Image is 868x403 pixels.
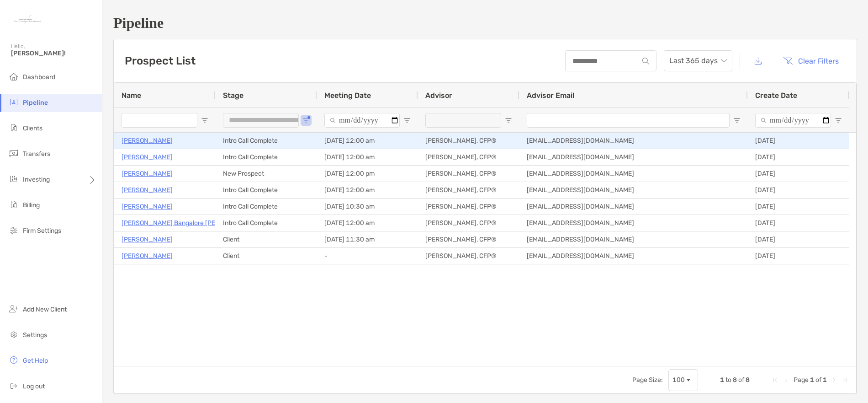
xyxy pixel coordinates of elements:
div: Page Size: [632,376,663,384]
p: [PERSON_NAME] [122,234,173,245]
input: Meeting Date Filter Input [324,113,400,128]
img: pipeline icon [8,97,19,107]
div: Page Size [668,369,698,391]
div: [DATE] 12:00 am [317,149,418,165]
p: [PERSON_NAME] [122,135,173,146]
span: Get Help [23,357,48,365]
button: Open Filter Menu [403,117,411,124]
a: [PERSON_NAME] [122,184,173,196]
div: [PERSON_NAME], CFP® [418,133,519,149]
div: [DATE] [748,133,849,149]
div: [DATE] [748,215,849,231]
div: [EMAIL_ADDRESS][DOMAIN_NAME] [519,133,748,149]
button: Open Filter Menu [201,117,208,124]
div: [DATE] [748,182,849,198]
img: transfers icon [8,148,19,159]
div: Intro Call Complete [216,133,317,149]
div: [PERSON_NAME], CFP® [418,182,519,198]
span: of [738,376,744,384]
span: Last 365 days [669,51,727,71]
span: 1 [810,376,814,384]
div: - [317,248,418,264]
span: Stage [223,91,243,100]
div: [DATE] [748,149,849,165]
img: Zoe Logo [11,4,44,37]
div: [PERSON_NAME], CFP® [418,149,519,165]
button: Open Filter Menu [505,117,512,124]
div: [EMAIL_ADDRESS][DOMAIN_NAME] [519,248,748,264]
span: to [725,376,731,384]
div: Client [216,248,317,264]
button: Clear Filters [776,51,846,71]
img: dashboard icon [8,71,19,82]
span: 8 [733,376,737,384]
img: investing icon [8,173,19,184]
div: [DATE] 10:30 am [317,199,418,215]
div: Previous Page [783,376,790,384]
div: Intro Call Complete [216,149,317,165]
img: add_new_client icon [8,303,19,314]
span: Name [122,91,141,100]
span: Advisor Email [527,91,574,100]
div: Client [216,231,317,247]
span: Advisor [425,91,452,100]
input: Name Filter Input [122,113,197,128]
div: [PERSON_NAME], CFP® [418,248,519,264]
div: [DATE] [748,166,849,182]
div: New Prospect [216,166,317,182]
button: Open Filter Menu [835,117,842,124]
img: firm-settings icon [8,225,19,236]
a: [PERSON_NAME] [122,250,173,262]
input: Advisor Email Filter Input [527,113,730,128]
span: 8 [746,376,750,384]
span: Log out [23,382,45,390]
div: [DATE] 11:30 am [317,231,418,247]
div: Intro Call Complete [216,182,317,198]
img: logout icon [8,380,19,391]
div: [EMAIL_ADDRESS][DOMAIN_NAME] [519,149,748,165]
div: Last Page [842,376,849,384]
a: [PERSON_NAME] Bangalore [PERSON_NAME] [122,217,256,229]
span: Add New Client [23,306,67,313]
div: [DATE] [748,199,849,215]
span: Dashboard [23,73,55,81]
div: [DATE] 12:00 am [317,133,418,149]
span: Firm Settings [23,227,61,235]
span: Clients [23,124,42,132]
div: [PERSON_NAME], CFP® [418,231,519,247]
div: [PERSON_NAME], CFP® [418,199,519,215]
a: [PERSON_NAME] [122,168,173,179]
span: 1 [720,376,724,384]
div: First Page [772,376,779,384]
div: [DATE] 12:00 am [317,182,418,198]
a: [PERSON_NAME] [122,201,173,212]
div: [DATE] 12:00 am [317,215,418,231]
span: Investing [23,176,50,183]
a: [PERSON_NAME] [122,151,173,163]
div: [EMAIL_ADDRESS][DOMAIN_NAME] [519,182,748,198]
span: [PERSON_NAME]! [11,49,96,57]
div: Next Page [831,376,838,384]
div: [EMAIL_ADDRESS][DOMAIN_NAME] [519,166,748,182]
div: Intro Call Complete [216,215,317,231]
div: [DATE] 12:00 pm [317,166,418,182]
div: [EMAIL_ADDRESS][DOMAIN_NAME] [519,199,748,215]
h1: Pipeline [113,15,857,32]
span: 1 [823,376,827,384]
span: Create Date [755,91,797,100]
button: Open Filter Menu [733,117,741,124]
div: [DATE] [748,248,849,264]
div: 100 [672,376,685,384]
img: clients icon [8,122,19,133]
img: settings icon [8,329,19,340]
span: of [815,376,821,384]
img: input icon [642,58,649,64]
div: [EMAIL_ADDRESS][DOMAIN_NAME] [519,231,748,247]
div: Intro Call Complete [216,199,317,215]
